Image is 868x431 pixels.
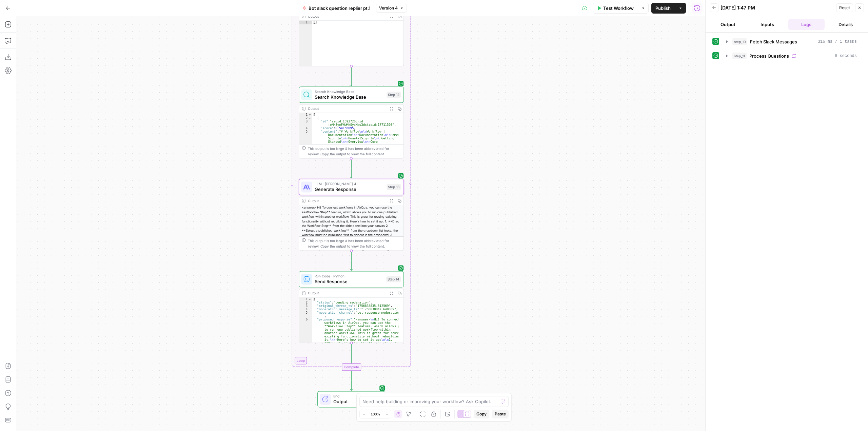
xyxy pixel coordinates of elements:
span: step_11 [732,53,747,59]
div: 1 [299,21,312,24]
div: Search Knowledge BaseSearch Knowledge BaseStep 12Output[ { "id":"vsdid:1592726:rid :eMH3yoFHwMhSy... [299,86,404,158]
span: Copy [476,411,487,417]
div: 4 [299,126,312,130]
div: 2 [299,301,312,304]
button: Inputs [749,19,786,30]
div: 6 [299,318,312,423]
button: Copy [474,410,489,418]
div: Complete [299,363,404,371]
span: Run Code · Python [315,273,383,279]
button: Publish [651,3,675,14]
span: Process Questions [749,53,789,59]
div: 5 [299,311,312,318]
div: 2 [299,116,312,120]
span: Toggle code folding, rows 1 through 7 [308,297,312,301]
span: 316 ms / 1 tasks [818,39,857,45]
div: Complete [342,363,361,371]
span: Fetch Slack Messages [750,38,797,45]
button: 8 seconds [722,51,861,61]
div: 1 [299,297,312,301]
g: Edge from step_13 to step_14 [350,251,352,270]
button: Reset [836,3,853,12]
button: Details [827,19,864,30]
div: 3 [299,304,312,308]
button: Logs [788,19,825,30]
div: Step 12 [387,92,401,98]
span: Test Workflow [603,5,634,12]
g: Edge from step_11-iteration-end to end [350,371,352,390]
span: step_10 [732,38,747,45]
g: Edge from step_12 to step_13 [350,158,352,178]
span: 8 seconds [835,53,857,59]
span: Version 4 [379,5,398,11]
span: Search Knowledge Base [315,94,384,100]
span: Toggle code folding, rows 2 through 6 [308,116,312,120]
button: Output [710,19,746,30]
div: Output [308,198,385,203]
g: Edge from step_11 to step_12 [350,66,352,86]
div: Run Code · PythonSend ResponseStep 14Output{ "status":"pending_moderation", "original_thread_ts":... [299,271,404,343]
span: Toggle code folding, rows 1 through 7 [308,113,312,116]
span: Generate Response [315,186,384,193]
div: 4 [299,308,312,311]
div: EndOutput [299,391,404,407]
span: Paste [495,411,506,417]
button: Version 4 [376,4,407,13]
div: Output [308,290,385,296]
span: Copy the output [320,152,346,156]
div: Output [308,14,385,19]
div: Step 13 [387,184,401,190]
span: End [333,393,379,399]
span: Search Knowledge Base [315,89,384,94]
span: 100% [371,411,380,417]
div: 1 [299,113,312,116]
div: This output is too large & has been abbreviated for review. to view the full content. [308,146,401,157]
div: This output is too large & has been abbreviated for review. to view the full content. [308,238,401,249]
span: Copy the output [320,244,346,248]
button: Paste [492,410,509,418]
span: Bot slack question replier pt.1 [309,5,371,12]
span: Publish [655,5,671,12]
button: 316 ms / 1 tasks [722,36,861,47]
span: LLM · [PERSON_NAME] 4 [315,181,384,187]
div: Output [308,106,385,111]
span: Output [333,398,379,405]
button: Test Workflow [593,3,638,14]
div: LLM · [PERSON_NAME] 4Generate ResponseStep 13Output<answer> Hi! To connect workflows in AirOps, y... [299,179,404,251]
button: Bot slack question replier pt.1 [298,3,375,14]
span: Reset [839,5,850,11]
div: 3 [299,120,312,126]
span: Send Response [315,278,383,285]
div: Step 14 [386,276,401,282]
